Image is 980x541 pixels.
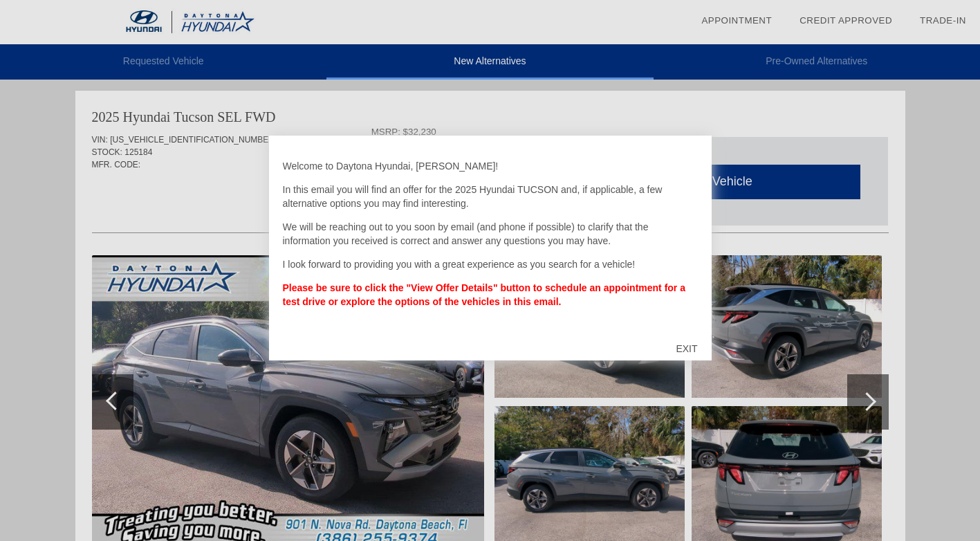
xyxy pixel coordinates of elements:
[283,257,698,271] p: I look forward to providing you with a great experience as you search for a vehicle!
[283,183,698,210] p: In this email you will find an offer for the 2025 Hyundai TUCSON and, if applicable, a few altern...
[662,328,711,369] div: EXIT
[283,220,698,248] p: We will be reaching out to you soon by email (and phone if possible) to clarify that the informat...
[701,15,772,26] a: Appointment
[920,15,966,26] a: Trade-In
[283,282,685,307] strong: Please be sure to click the "View Offer Details" button to schedule an appointment for a test dri...
[799,15,892,26] a: Credit Approved
[283,159,698,173] p: Welcome to Daytona Hyundai, [PERSON_NAME]!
